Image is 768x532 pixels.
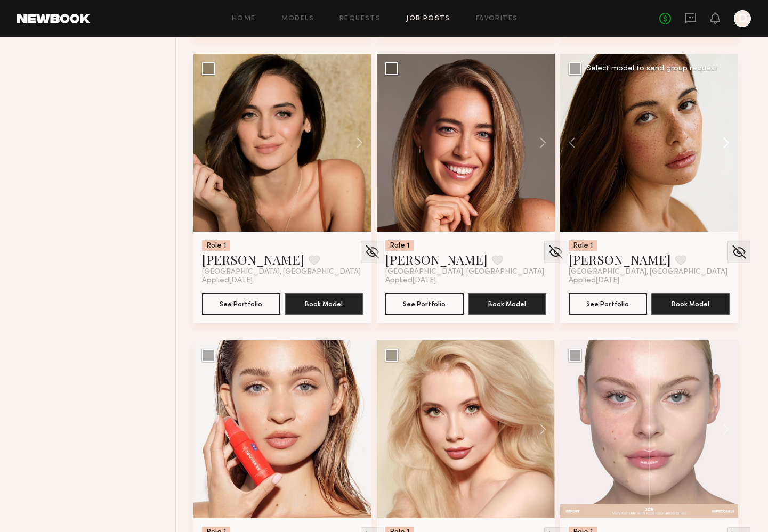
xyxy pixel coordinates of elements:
[202,251,304,268] a: [PERSON_NAME]
[587,65,718,72] div: Select model to send group request
[569,240,597,251] div: Role 1
[468,293,546,315] button: Book Model
[202,293,280,315] button: See Portfolio
[281,15,314,22] a: Models
[232,15,256,22] a: Home
[569,251,671,268] a: [PERSON_NAME]
[734,10,751,27] a: D
[651,293,730,315] button: Book Model
[385,293,464,315] button: See Portfolio
[468,299,546,308] a: Book Model
[731,244,747,260] img: Unhide Model
[547,244,564,260] img: Unhide Model
[569,268,727,276] span: [GEOGRAPHIC_DATA], [GEOGRAPHIC_DATA]
[569,276,730,285] div: Applied [DATE]
[385,240,414,251] div: Role 1
[569,293,647,315] button: See Portfolio
[339,15,381,22] a: Requests
[202,240,230,251] div: Role 1
[385,268,544,276] span: [GEOGRAPHIC_DATA], [GEOGRAPHIC_DATA]
[202,268,361,276] span: [GEOGRAPHIC_DATA], [GEOGRAPHIC_DATA]
[364,244,381,260] img: Unhide Model
[285,293,363,315] button: Book Model
[385,251,488,268] a: [PERSON_NAME]
[406,15,450,22] a: Job Posts
[202,276,363,285] div: Applied [DATE]
[476,15,518,22] a: Favorites
[651,299,730,308] a: Book Model
[285,299,363,308] a: Book Model
[385,276,546,285] div: Applied [DATE]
